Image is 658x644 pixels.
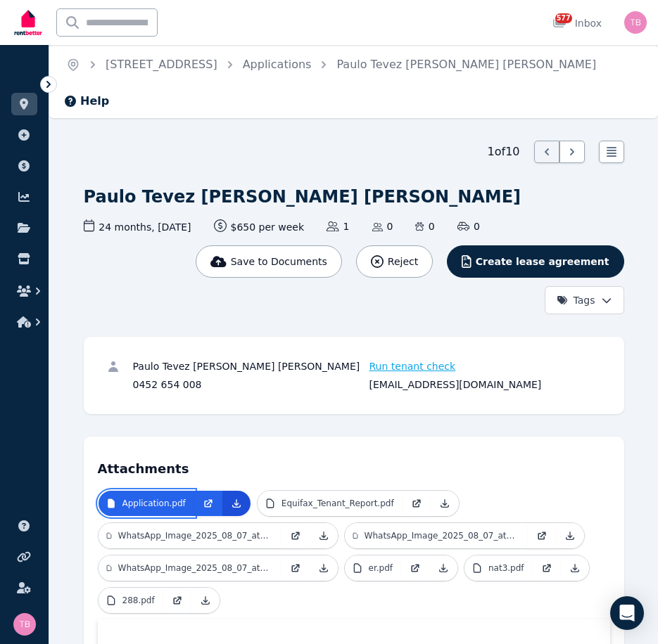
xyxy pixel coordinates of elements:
[196,245,342,278] button: Save to Documents
[310,555,338,581] a: Download Attachment
[345,555,402,581] a: er.pdf
[488,143,520,160] span: 1 of 10
[191,588,220,613] a: Download Attachment
[610,596,644,630] div: Open Intercom Messenger
[118,530,273,541] p: WhatsApp_Image_2025_08_07_at_15.28.46_d79c18da.jpg
[457,219,480,233] span: 0
[372,219,393,233] span: 0
[133,359,365,373] div: Paulo Tevez [PERSON_NAME] [PERSON_NAME]
[476,255,609,269] span: Create lease agreement
[624,11,647,34] img: Tracy Barrett
[369,378,602,392] div: [EMAIL_ADDRESS][DOMAIN_NAME]
[49,45,613,84] nav: Breadcrumb
[369,359,456,373] span: Run tenant check
[533,555,561,581] a: Open in new Tab
[99,523,281,548] a: WhatsApp_Image_2025_08_07_at_15.28.46_d79c18da.jpg
[99,588,163,613] a: 288.pdf
[118,562,273,574] p: WhatsApp_Image_2025_08_07_at_15.28.47_e6c760a2.jpg
[528,523,556,548] a: Open in new Tab
[356,245,433,278] button: Reject
[84,219,191,234] span: 24 months , [DATE]
[327,219,349,233] span: 1
[133,378,365,392] div: 0452 654 008
[447,245,624,278] button: Create lease agreement
[388,255,418,269] span: Reject
[561,555,589,581] a: Download Attachment
[99,491,194,516] a: Application.pdf
[214,219,305,234] span: $650 per week
[545,286,624,314] button: Tags
[281,498,394,509] p: Equifax_Tenant_Report.pdf
[13,613,36,636] img: Tracy Barrett
[231,255,327,269] span: Save to Documents
[99,555,281,581] a: WhatsApp_Image_2025_08_07_at_15.28.47_e6c760a2.jpg
[281,523,310,548] a: Open in new Tab
[63,93,109,110] button: Help
[429,555,457,581] a: Download Attachment
[106,58,217,71] a: [STREET_ADDRESS]
[122,595,155,606] p: 288.pdf
[555,13,572,23] span: 577
[310,523,338,548] a: Download Attachment
[163,588,191,613] a: Open in new Tab
[222,491,251,516] a: Download Attachment
[365,530,519,541] p: WhatsApp_Image_2025_08_07_at_15.28.47_5c007c82.jpg
[369,562,393,574] p: er.pdf
[11,5,45,40] img: RentBetter
[401,555,429,581] a: Open in new Tab
[336,58,596,71] a: Paulo Tevez [PERSON_NAME] [PERSON_NAME]
[556,523,584,548] a: Download Attachment
[431,491,459,516] a: Download Attachment
[557,293,595,307] span: Tags
[464,555,533,581] a: nat3.pdf
[281,555,310,581] a: Open in new Tab
[345,523,528,548] a: WhatsApp_Image_2025_08_07_at_15.28.47_5c007c82.jpg
[488,562,524,574] p: nat3.pdf
[403,491,431,516] a: Open in new Tab
[84,186,521,208] h1: Paulo Tevez [PERSON_NAME] [PERSON_NAME]
[258,491,403,516] a: Equifax_Tenant_Report.pdf
[194,491,222,516] a: Open in new Tab
[243,58,312,71] a: Applications
[98,451,610,479] h4: Attachments
[552,16,602,30] div: Inbox
[415,219,434,233] span: 0
[122,498,186,509] p: Application.pdf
